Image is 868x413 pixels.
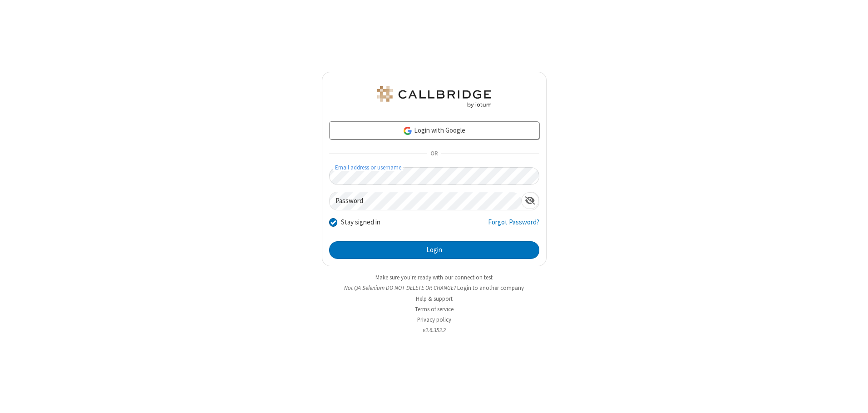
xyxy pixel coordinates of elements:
img: QA Selenium DO NOT DELETE OR CHANGE [375,86,493,108]
a: Privacy policy [417,316,451,323]
input: Password [330,192,521,210]
a: Help & support [416,295,453,303]
label: Stay signed in [341,217,380,228]
a: Forgot Password? [488,217,539,234]
span: OR [427,147,441,160]
li: Not QA Selenium DO NOT DELETE OR CHANGE? [322,284,547,292]
img: google-icon.png [403,126,413,136]
a: Login with Google [329,121,539,139]
button: Login [329,241,539,259]
a: Terms of service [415,305,454,313]
button: Login to another company [457,284,524,292]
li: v2.6.353.2 [322,326,547,334]
a: Make sure you're ready with our connection test [375,274,493,281]
input: Email address or username [329,167,539,185]
div: Show password [521,192,539,209]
